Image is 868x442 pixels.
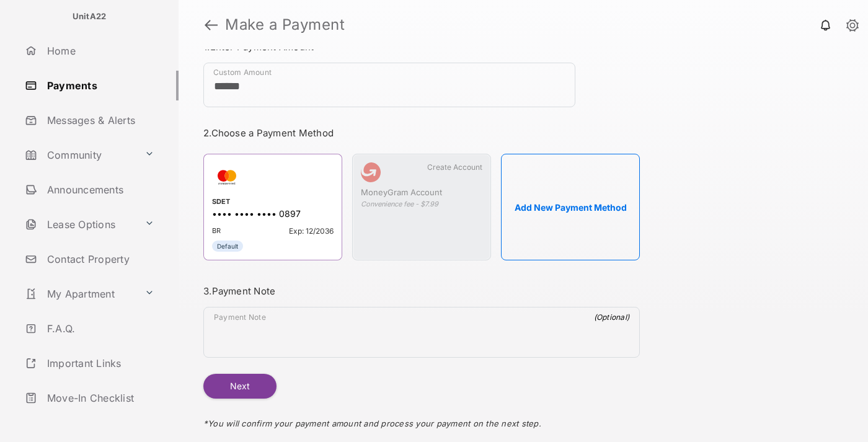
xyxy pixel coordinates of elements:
h3: 3. Payment Note [203,285,640,297]
span: BR [212,226,221,236]
div: Convenience fee - $7.99 [361,200,482,208]
span: Create Account [427,162,482,172]
div: * You will confirm your payment amount and process your payment on the next step. [203,399,640,441]
a: Announcements [20,175,179,205]
a: Home [20,36,179,66]
a: F.A.Q. [20,314,179,343]
div: MoneyGram Account [361,187,482,200]
h3: 2. Choose a Payment Method [203,127,640,139]
a: Community [20,140,139,170]
a: Move-In Checklist [20,383,179,413]
button: Add New Payment Method [501,154,640,260]
a: Important Links [20,348,159,378]
a: My Apartment [20,279,139,309]
p: UnitA22 [73,11,107,23]
button: Next [203,374,277,399]
a: Lease Options [20,210,139,239]
div: •••• •••• •••• 0897 [212,208,334,221]
div: SDET [212,197,334,208]
div: SDET•••• •••• •••• 0897BRExp: 12/2036Default [203,154,342,260]
strong: Make a Payment [225,17,345,32]
a: Contact Property [20,244,179,274]
a: Messages & Alerts [20,105,179,135]
span: Exp: 12/2036 [289,226,334,236]
a: Payments [20,71,179,100]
